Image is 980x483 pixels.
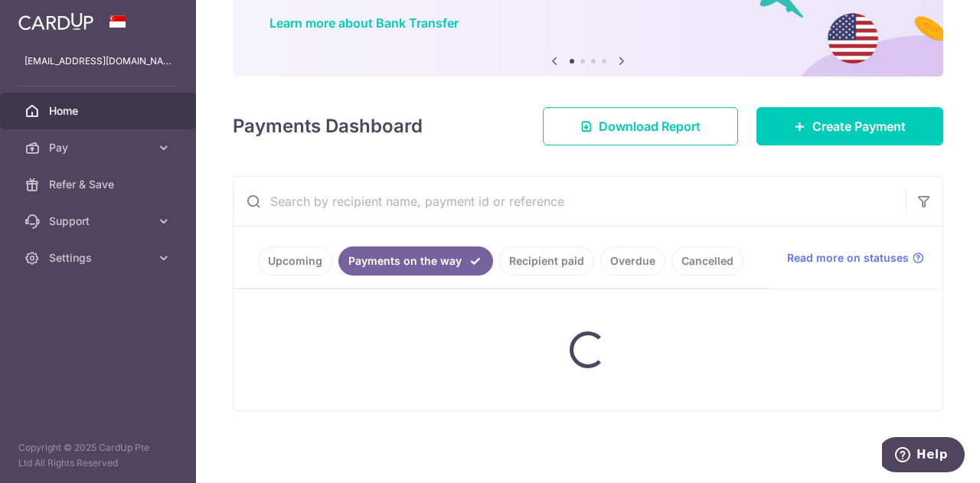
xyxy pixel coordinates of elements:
[338,246,493,276] a: Payments on the way
[812,117,906,135] span: Create Payment
[24,54,171,69] p: [EMAIL_ADDRESS][DOMAIN_NAME]
[756,107,943,145] a: Create Payment
[787,250,909,266] span: Read more on statuses
[233,113,423,140] h4: Payments Dashboard
[599,117,701,135] span: Download Report
[49,214,150,229] span: Support
[269,15,459,31] a: Learn more about Bank Transfer
[234,177,906,226] input: Search by recipient name, payment id or reference
[49,177,150,192] span: Refer & Save
[882,437,965,475] iframe: Opens a widget where you can find more information
[49,250,150,266] span: Settings
[787,250,924,266] a: Read more on statuses
[18,12,93,31] img: CardUp
[49,103,150,119] span: Home
[543,107,738,145] a: Download Report
[49,140,150,155] span: Pay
